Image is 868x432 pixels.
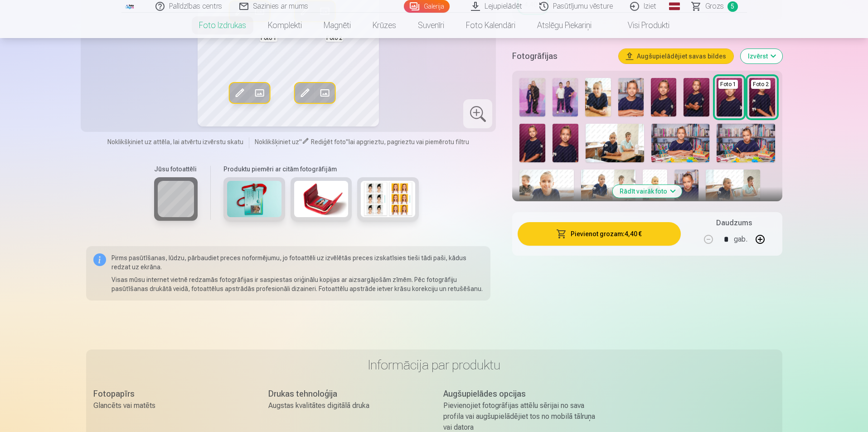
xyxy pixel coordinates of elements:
div: Foto 1 [718,80,738,89]
button: Izvērst [741,49,782,63]
div: Fotopapīrs [93,388,250,400]
div: Augstas kvalitātes digitālā druka [268,400,425,411]
span: lai apgrieztu, pagrieztu vai piemērotu filtru [349,138,469,146]
div: gab. [734,228,747,250]
p: Visas mūsu internet vietnē redzamās fotogrāfijas ir saspiestas oriģinālu kopijas ar aizsargājošām... [112,275,484,293]
h6: Produktu piemēri ar citām fotogrāfijām [220,165,422,174]
p: Pirms pasūtīšanas, lūdzu, pārbaudiet preces noformējumu, jo fotoattēli uz izvēlētās preces izskat... [112,253,484,272]
button: Pievienot grozam:4,40 € [518,222,680,246]
a: Atslēgu piekariņi [526,13,602,38]
a: Krūzes [362,13,407,38]
a: Visi produkti [602,13,680,38]
span: Rediģēt foto [311,138,346,146]
span: " [346,138,349,146]
h3: Informācija par produktu [93,357,775,373]
div: Augšupielādes opcijas [443,388,600,400]
span: Grozs [705,1,724,12]
div: Glancēts vai matēts [93,400,250,411]
h5: Daudzums [716,218,752,228]
img: /fa1 [125,4,135,9]
span: Noklikšķiniet uz attēla, lai atvērtu izvērstu skatu [107,137,243,146]
span: 5 [727,1,738,12]
span: " [299,138,302,146]
a: Magnēti [313,13,362,38]
h6: Jūsu fotoattēli [154,165,198,174]
a: Foto izdrukas [188,13,257,38]
button: Rādīt vairāk foto [612,185,682,198]
div: Drukas tehnoloģija [268,388,425,400]
a: Suvenīri [407,13,455,38]
button: Augšupielādējiet savas bildes [619,49,733,63]
span: Noklikšķiniet uz [255,138,299,146]
h5: Fotogrāfijas [512,50,611,63]
div: Foto 2 [751,80,771,89]
a: Komplekti [257,13,313,38]
a: Foto kalendāri [455,13,526,38]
